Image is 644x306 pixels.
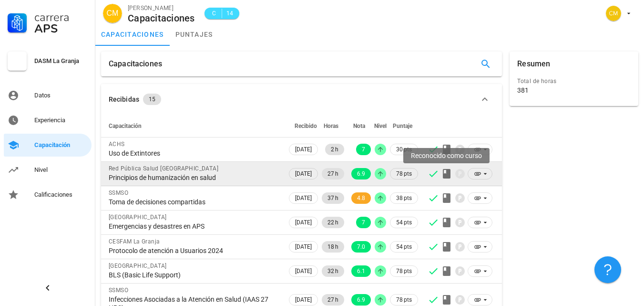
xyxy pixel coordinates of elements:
[101,84,502,115] button: Recibidas 15
[34,166,88,174] div: Nivel
[109,149,279,158] div: Uso de Extintores
[109,123,142,129] span: Capacitación
[109,287,128,294] span: SSMSO
[4,109,92,132] a: Experiencia
[362,217,365,228] span: 7
[34,57,88,65] div: DASM La Granja
[396,242,412,252] span: 54 pts
[287,115,320,137] th: Recibido
[295,242,312,252] span: [DATE]
[109,190,128,196] span: SSMSO
[109,246,279,255] div: Protocolo de atención a Usuarios 2024
[353,123,365,129] span: Nota
[101,115,287,137] th: Capacitación
[396,266,412,276] span: 78 pts
[34,116,88,124] div: Experiencia
[170,23,219,46] a: puntajes
[324,123,338,129] span: Horas
[327,294,338,306] span: 27 h
[109,173,279,182] div: Principios de humanización en salud
[295,123,317,129] span: Recibido
[295,266,312,276] span: [DATE]
[362,144,365,155] span: 7
[4,158,92,181] a: Nivel
[295,144,312,155] span: [DATE]
[109,271,279,279] div: BLS (Basic Life Support)
[4,183,92,206] a: Calificaciones
[295,295,312,305] span: [DATE]
[34,92,88,99] div: Datos
[109,165,218,172] span: Red Pública Salud [GEOGRAPHIC_DATA]
[357,265,365,277] span: 6.1
[149,94,155,105] span: 15
[34,23,88,34] div: APS
[327,168,338,179] span: 27 h
[517,86,529,95] div: 381
[320,115,346,137] th: Horas
[226,9,234,18] span: 14
[606,6,621,21] div: avatar
[295,169,312,179] span: [DATE]
[388,115,420,137] th: Puntaje
[357,192,365,204] span: 4.8
[374,123,387,129] span: Nivel
[95,23,170,46] a: capacitaciones
[393,123,412,129] span: Puntaje
[109,52,162,76] div: Capacitaciones
[327,192,338,204] span: 37 h
[295,193,312,203] span: [DATE]
[396,218,412,227] span: 54 pts
[103,4,122,23] div: avatar
[34,141,88,149] div: Capacitación
[109,214,167,221] span: [GEOGRAPHIC_DATA]
[373,115,388,137] th: Nivel
[357,294,365,306] span: 6.9
[331,144,338,155] span: 2 h
[109,94,139,105] div: Recibidas
[517,76,631,86] div: Total de horas
[357,241,365,253] span: 7.0
[327,217,338,228] span: 22 h
[396,295,412,305] span: 78 pts
[210,9,218,18] span: C
[357,168,365,179] span: 6.9
[109,263,167,269] span: [GEOGRAPHIC_DATA]
[4,134,92,157] a: Capacitación
[128,3,195,13] div: [PERSON_NAME]
[346,115,373,137] th: Nota
[327,241,338,253] span: 18 h
[128,13,195,23] div: Capacitaciones
[327,265,338,277] span: 32 h
[109,222,279,231] div: Emergencias y desastres en APS
[396,145,412,154] span: 30 pts
[517,52,550,76] div: Resumen
[34,11,88,23] div: Carrera
[34,191,88,199] div: Calificaciones
[396,169,412,179] span: 78 pts
[396,193,412,203] span: 38 pts
[107,4,119,23] span: CM
[4,84,92,107] a: Datos
[109,238,160,245] span: CESFAM La Granja
[109,198,279,206] div: Toma de decisiones compartidas
[295,217,312,228] span: [DATE]
[109,141,125,148] span: ACHS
